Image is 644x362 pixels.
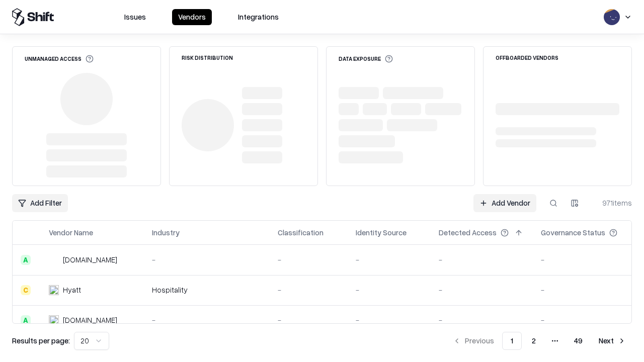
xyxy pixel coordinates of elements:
div: - [278,285,340,295]
div: - [356,285,423,295]
div: Hospitality [152,285,262,295]
div: C [21,285,31,295]
div: - [356,254,423,265]
div: - [356,315,423,325]
a: Add Vendor [473,194,536,212]
div: Offboarded Vendors [496,55,558,60]
img: intrado.com [49,255,59,265]
div: - [152,254,262,265]
div: [DOMAIN_NAME] [63,254,117,265]
div: Identity Source [356,227,407,238]
div: - [541,315,633,325]
img: Hyatt [49,285,59,295]
p: Results per page: [12,335,70,346]
div: 971 items [592,198,632,208]
div: - [541,254,633,265]
div: [DOMAIN_NAME] [63,315,117,325]
button: 1 [502,332,522,350]
div: Classification [278,227,324,238]
div: Hyatt [63,285,81,295]
div: Unmanaged Access [25,55,94,63]
button: Next [593,332,632,350]
button: Add Filter [12,194,68,212]
div: - [152,315,262,325]
img: primesec.co.il [49,315,59,325]
div: - [541,285,633,295]
div: A [21,255,31,265]
div: Governance Status [541,227,605,238]
div: Data Exposure [339,55,393,63]
div: Industry [152,227,180,238]
div: - [439,285,525,295]
button: 49 [566,332,591,350]
div: - [439,254,525,265]
div: Detected Access [439,227,497,238]
div: - [278,315,340,325]
div: - [278,254,340,265]
button: Issues [118,9,152,25]
nav: pagination [447,332,632,350]
button: Vendors [172,9,212,25]
button: 2 [524,332,544,350]
div: Risk Distribution [182,55,233,60]
button: Integrations [232,9,285,25]
div: A [21,315,31,325]
div: - [439,315,525,325]
div: Vendor Name [49,227,93,238]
